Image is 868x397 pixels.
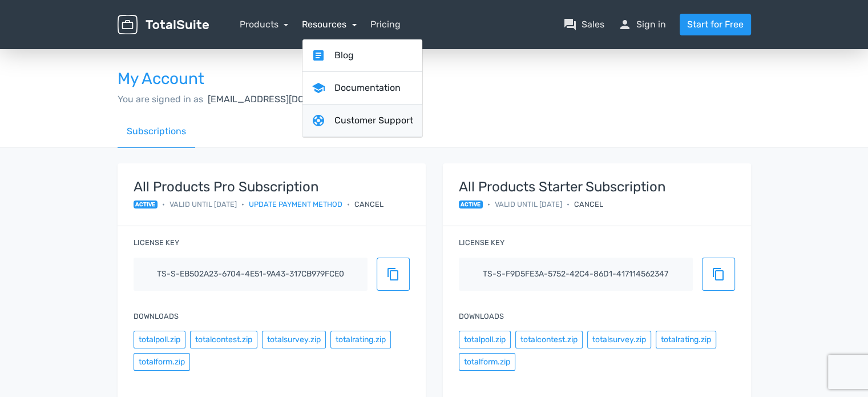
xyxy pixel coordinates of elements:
span: • [162,199,165,210]
h3: My Account [118,70,751,88]
a: Subscriptions [118,115,195,148]
button: totalrating.zip [330,331,391,348]
label: License key [134,237,179,248]
span: Valid until [DATE] [495,199,562,210]
button: totalform.zip [459,353,515,371]
span: • [487,199,490,210]
span: • [347,199,350,210]
button: totalrating.zip [656,331,716,348]
button: totalcontest.zip [515,331,583,348]
label: Downloads [134,311,179,322]
a: supportCustomer Support [302,105,422,137]
span: • [241,199,244,210]
span: content_copy [712,267,725,281]
span: You are signed in as [118,94,203,105]
button: totalform.zip [134,353,190,371]
a: articleBlog [302,39,422,72]
a: schoolDocumentation [302,72,422,105]
label: License key [459,237,504,248]
a: personSign in [618,18,666,31]
strong: All Products Starter Subscription [459,179,666,194]
span: active [134,200,158,208]
a: Pricing [370,18,401,31]
button: totalcontest.zip [190,331,257,348]
label: Downloads [459,311,504,322]
span: article [312,49,325,62]
span: question_answer [563,18,577,31]
span: content_copy [386,267,400,281]
a: question_answerSales [563,18,604,31]
button: content_copy [702,258,735,291]
button: totalsurvey.zip [262,331,326,348]
span: Valid until [DATE] [169,199,237,210]
span: support [312,114,325,127]
span: • [567,199,570,210]
span: person [618,18,632,31]
img: TotalSuite for WordPress [118,15,209,35]
div: Cancel [354,199,383,210]
strong: All Products Pro Subscription [134,179,384,194]
span: active [459,200,483,208]
span: [EMAIL_ADDRESS][DOMAIN_NAME], [208,94,364,105]
a: Start for Free [680,14,751,35]
a: Resources [302,19,357,30]
a: Products [240,19,289,30]
button: totalpoll.zip [134,331,185,348]
button: totalsurvey.zip [587,331,651,348]
button: totalpoll.zip [459,331,511,348]
button: content_copy [377,258,410,291]
span: school [312,81,325,95]
div: Cancel [574,199,603,210]
a: Update payment method [249,199,342,210]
